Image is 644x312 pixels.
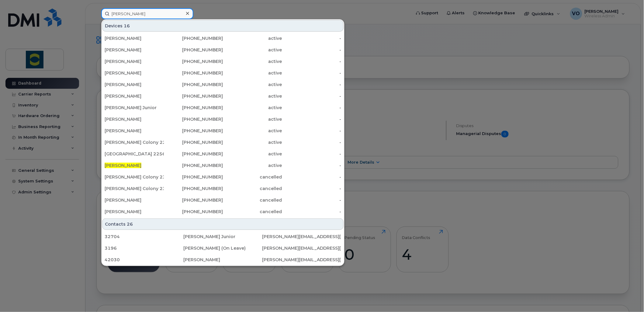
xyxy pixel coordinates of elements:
div: - [282,81,341,88]
a: 32704[PERSON_NAME] Junior[PERSON_NAME][EMAIL_ADDRESS][DOMAIN_NAME] [102,231,344,242]
div: - [282,93,341,99]
div: [PHONE_NUMBER] [164,209,223,215]
div: 3196 [105,245,183,251]
div: [PERSON_NAME] [105,128,164,134]
div: active [223,105,282,111]
div: Contacts [102,218,344,230]
div: [PHONE_NUMBER] [164,93,223,99]
a: [PERSON_NAME] Colony 232990 ([PERSON_NAME])[PHONE_NUMBER]cancelled- [102,172,344,182]
div: active [223,162,282,168]
div: [PERSON_NAME][EMAIL_ADDRESS][DOMAIN_NAME] [262,234,341,240]
div: active [223,93,282,99]
div: [PHONE_NUMBER] [164,128,223,134]
a: [PERSON_NAME] Colony 232990 ([PERSON_NAME])[PHONE_NUMBER]cancelled- [102,183,344,194]
div: [PERSON_NAME] [105,197,164,203]
div: [PERSON_NAME] [105,116,164,122]
a: [PERSON_NAME][PHONE_NUMBER]active- [102,68,344,78]
div: [PERSON_NAME] Colony 232990 ([PERSON_NAME]) [105,174,164,180]
a: [PERSON_NAME][PHONE_NUMBER]active- [102,91,344,102]
a: [PERSON_NAME][PHONE_NUMBER]active- [102,33,344,44]
div: - [282,209,341,215]
div: [PERSON_NAME] [105,209,164,215]
a: [PERSON_NAME] Colony 225559 ([PERSON_NAME])[PHONE_NUMBER]active- [102,137,344,148]
div: [PERSON_NAME][EMAIL_ADDRESS][PERSON_NAME][DOMAIN_NAME] [262,257,341,263]
a: [PERSON_NAME][PHONE_NUMBER]active- [102,125,344,136]
div: [PHONE_NUMBER] [164,35,223,41]
div: - [282,116,341,122]
div: [GEOGRAPHIC_DATA] 225614 ([PERSON_NAME]) [105,151,164,157]
div: active [223,116,282,122]
div: active [223,47,282,53]
a: [PERSON_NAME][PHONE_NUMBER]active- [102,114,344,125]
div: [PHONE_NUMBER] [164,197,223,203]
div: active [223,128,282,134]
div: [PERSON_NAME] Colony 225559 ([PERSON_NAME]) [105,139,164,145]
div: cancelled [223,209,282,215]
div: [PERSON_NAME] [105,35,164,41]
div: [PHONE_NUMBER] [164,47,223,53]
div: 42030 [105,257,183,263]
a: [PERSON_NAME][PHONE_NUMBER]active- [102,56,344,67]
div: [PHONE_NUMBER] [164,139,223,145]
div: [PERSON_NAME] [105,81,164,88]
div: [PERSON_NAME] Colony 232990 ([PERSON_NAME]) [105,185,164,192]
div: - [282,70,341,76]
div: [PERSON_NAME] (On Leave) [183,245,262,251]
div: - [282,174,341,180]
div: active [223,35,282,41]
a: [PERSON_NAME] Junior[PHONE_NUMBER]active- [102,102,344,113]
a: [PERSON_NAME][PHONE_NUMBER]active- [102,44,344,55]
div: [PHONE_NUMBER] [164,81,223,88]
a: [PERSON_NAME][PHONE_NUMBER]cancelled- [102,195,344,206]
div: active [223,139,282,145]
span: 16 [124,23,130,29]
a: [GEOGRAPHIC_DATA] 225614 ([PERSON_NAME])[PHONE_NUMBER]active- [102,148,344,159]
div: - [282,151,341,157]
div: active [223,58,282,64]
div: - [282,162,341,168]
div: 32704 [105,234,183,240]
div: [PERSON_NAME][EMAIL_ADDRESS][PERSON_NAME][DOMAIN_NAME] [262,245,341,251]
a: [PERSON_NAME][PHONE_NUMBER]cancelled- [102,206,344,217]
div: [PHONE_NUMBER] [164,174,223,180]
span: 26 [127,221,133,227]
div: [PHONE_NUMBER] [164,58,223,64]
div: [PERSON_NAME] [105,93,164,99]
div: [PERSON_NAME] [105,58,164,64]
div: [PHONE_NUMBER] [164,185,223,192]
div: - [282,185,341,192]
div: [PERSON_NAME] Junior [105,105,164,111]
div: [PHONE_NUMBER] [164,151,223,157]
div: - [282,58,341,64]
div: cancelled [223,174,282,180]
div: Devices [102,20,344,32]
div: [PHONE_NUMBER] [164,70,223,76]
div: - [282,197,341,203]
a: [PERSON_NAME][PHONE_NUMBER]active- [102,79,344,90]
span: [PERSON_NAME] [105,163,141,168]
div: - [282,47,341,53]
div: [PERSON_NAME] Junior [183,234,262,240]
div: [PERSON_NAME] [105,70,164,76]
div: active [223,151,282,157]
a: 3196[PERSON_NAME] (On Leave)[PERSON_NAME][EMAIL_ADDRESS][PERSON_NAME][DOMAIN_NAME] [102,243,344,254]
div: [PERSON_NAME] [105,47,164,53]
div: [PHONE_NUMBER] [164,162,223,168]
div: - [282,139,341,145]
div: cancelled [223,197,282,203]
div: [PHONE_NUMBER] [164,105,223,111]
div: [PERSON_NAME] [183,257,262,263]
a: 42030[PERSON_NAME][PERSON_NAME][EMAIL_ADDRESS][PERSON_NAME][DOMAIN_NAME] [102,254,344,265]
div: - [282,35,341,41]
div: [PHONE_NUMBER] [164,116,223,122]
div: - [282,128,341,134]
div: cancelled [223,185,282,192]
div: active [223,70,282,76]
a: [PERSON_NAME][PHONE_NUMBER]active- [102,160,344,171]
div: active [223,81,282,88]
div: - [282,105,341,111]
